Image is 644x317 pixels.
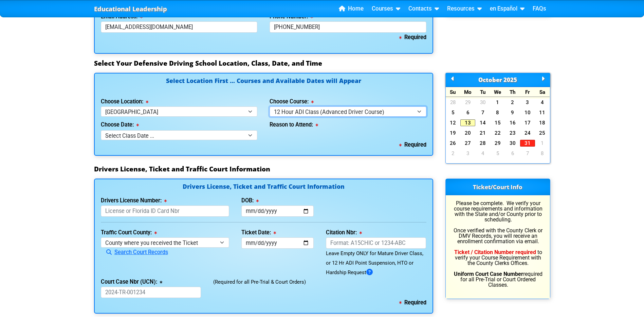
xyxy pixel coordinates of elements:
[520,87,535,97] div: Fr
[490,119,505,126] a: 15
[475,109,490,116] a: 7
[399,299,426,306] b: Required
[399,141,426,148] b: Required
[101,122,139,128] label: Choose Date:
[475,140,490,147] a: 28
[535,130,550,136] a: 25
[460,99,475,106] a: 29
[94,59,550,67] h3: Select Your Defensive Driving School Location, Class, Date, and Time
[535,99,550,106] a: 4
[101,249,168,255] a: Search Court Records
[487,4,527,14] a: en Español
[326,249,426,277] div: Leave Empty ONLY for Mature Driver Class, or 12 Hr ADI Point Suspension, HTO or Hardship Request
[535,150,550,157] a: 8
[326,237,426,249] input: Format: A15CHIC or 1234-ABC
[460,87,475,97] div: Mo
[326,230,362,235] label: Citation Nbr:
[270,14,313,19] label: Phone Number:
[520,99,535,106] a: 3
[94,3,167,15] a: Educational Leadership
[520,109,535,116] a: 10
[475,99,490,106] a: 30
[241,198,259,203] label: DOB:
[101,230,157,235] label: Traffic Court County:
[446,150,461,157] a: 2
[520,150,535,157] a: 7
[270,21,426,33] input: Where we can reach you
[241,230,276,235] label: Ticket Date:
[503,76,517,84] span: 2025
[406,4,442,14] a: Contacts
[460,109,475,116] a: 6
[505,130,520,136] a: 23
[460,130,475,136] a: 20
[101,198,167,203] label: Drivers License Number:
[535,87,550,97] div: Sa
[520,130,535,136] a: 24
[475,119,490,126] a: 14
[505,87,520,97] div: Th
[535,109,550,116] a: 11
[444,4,484,14] a: Resources
[336,4,366,14] a: Home
[454,249,536,255] b: Ticket / Citation Number required
[101,78,426,92] h4: Select Location First ... Courses and Available Dates will Appear
[207,277,432,298] div: (Required for all Pre-Trial & Court Orders)
[446,130,461,136] a: 19
[535,119,550,126] a: 18
[452,201,544,288] p: Please be complete. We verify your course requirements and information with the State and/or Coun...
[241,205,314,217] input: mm/dd/yyyy
[460,150,475,157] a: 3
[475,150,490,157] a: 4
[446,109,461,116] a: 5
[369,4,403,14] a: Courses
[446,179,550,195] h3: Ticket/Court Info
[505,150,520,157] a: 6
[101,21,258,33] input: myname@domain.com
[446,119,461,126] a: 12
[490,130,505,136] a: 22
[454,271,523,277] b: Uniform Court Case Number
[505,140,520,147] a: 30
[101,205,229,217] input: License or Florida ID Card Nbr
[101,279,162,285] label: Court Case Nbr (UCN):
[490,109,505,116] a: 8
[478,76,502,84] span: October
[270,99,314,104] label: Choose Course:
[270,122,318,128] label: Reason to Attend:
[460,119,475,126] a: 13
[94,165,550,173] h3: Drivers License, Ticket and Traffic Court Information
[520,140,535,147] a: 31
[101,14,143,19] label: Email Address:
[490,140,505,147] a: 29
[101,99,148,104] label: Choose Location:
[446,140,461,147] a: 26
[446,87,461,97] div: Su
[446,99,461,106] a: 28
[460,140,475,147] a: 27
[490,99,505,106] a: 1
[490,87,505,97] div: We
[505,119,520,126] a: 16
[101,184,426,191] h4: Drivers License, Ticket and Traffic Court Information
[399,34,426,40] b: Required
[505,109,520,116] a: 9
[241,237,314,249] input: mm/dd/yyyy
[520,119,535,126] a: 17
[490,150,505,157] a: 5
[475,87,490,97] div: Tu
[475,130,490,136] a: 21
[535,140,550,147] a: 1
[101,287,201,298] input: 2024-TR-001234
[530,4,549,14] a: FAQs
[505,99,520,106] a: 2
